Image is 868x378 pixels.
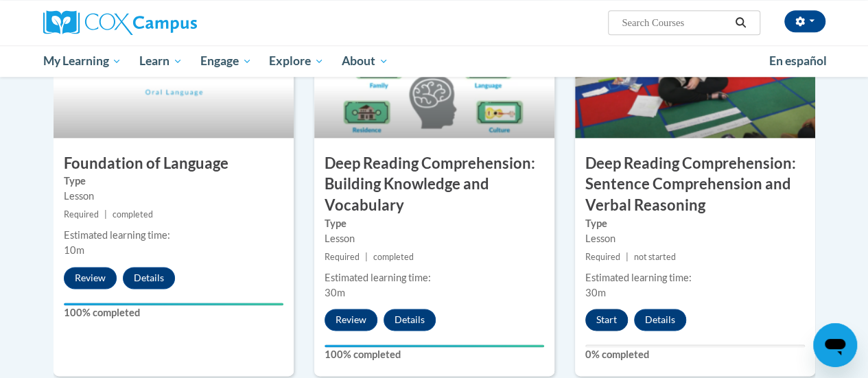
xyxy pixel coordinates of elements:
[626,252,629,262] span: |
[325,347,544,362] label: 100% completed
[314,153,554,216] h3: Deep Reading Comprehension: Building Knowledge and Vocabulary
[620,14,730,31] input: Search Courses
[139,53,183,69] span: Learn
[64,228,283,243] div: Estimated learning time:
[34,45,131,77] a: My Learning
[325,252,360,262] span: Required
[760,47,836,75] a: En español
[634,252,676,262] span: not started
[342,53,388,69] span: About
[634,309,686,331] button: Details
[325,309,377,331] button: Review
[269,53,324,69] span: Explore
[585,309,628,331] button: Start
[585,216,805,231] label: Type
[64,305,283,320] label: 100% completed
[585,270,805,285] div: Estimated learning time:
[769,54,827,68] span: En español
[373,252,414,262] span: completed
[260,45,333,77] a: Explore
[325,216,544,231] label: Type
[43,10,290,35] a: Cox Campus
[113,209,153,220] span: completed
[104,209,107,220] span: |
[325,344,544,347] div: Your progress
[54,153,294,174] h3: Foundation of Language
[33,45,836,77] div: Main menu
[123,267,175,289] button: Details
[813,323,857,367] iframe: Button to launch messaging window
[64,267,117,289] button: Review
[585,252,620,262] span: Required
[325,287,345,298] span: 30m
[191,45,261,77] a: Engage
[365,252,368,262] span: |
[333,45,397,77] a: About
[64,303,283,305] div: Your progress
[43,53,121,69] span: My Learning
[64,189,283,204] div: Lesson
[43,10,197,35] img: Cox Campus
[384,309,436,331] button: Details
[784,10,825,32] button: Account Settings
[64,244,84,256] span: 10m
[200,53,252,69] span: Engage
[585,287,606,298] span: 30m
[64,174,283,189] label: Type
[325,231,544,246] div: Lesson
[325,270,544,285] div: Estimated learning time:
[64,209,99,220] span: Required
[130,45,191,77] a: Learn
[585,231,805,246] div: Lesson
[585,347,805,362] label: 0% completed
[730,14,751,31] button: Search
[575,153,815,216] h3: Deep Reading Comprehension: Sentence Comprehension and Verbal Reasoning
